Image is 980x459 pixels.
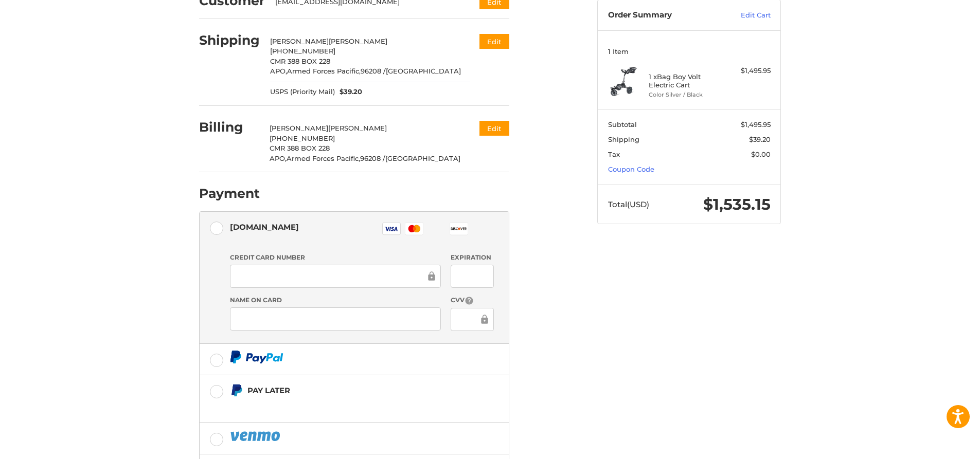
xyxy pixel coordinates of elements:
span: [GEOGRAPHIC_DATA] [385,154,460,162]
span: [PERSON_NAME] [328,124,387,132]
span: [PERSON_NAME] [270,37,329,45]
span: 96208 / [360,154,385,162]
span: Shipping [608,135,639,143]
span: $1,535.15 [703,195,771,214]
span: [PERSON_NAME] [329,37,387,45]
li: Color Silver / Black [649,90,727,99]
button: Edit [479,121,509,136]
span: Total (USD) [608,199,649,209]
label: CVV [451,296,493,305]
label: Credit Card Number [230,253,441,262]
a: Coupon Code [608,165,654,173]
button: Edit [479,34,509,49]
span: [PHONE_NUMBER] [270,134,335,142]
iframe: PayPal Message 1 [230,401,445,410]
img: PayPal icon [230,430,282,443]
div: $1,495.95 [730,66,771,76]
h3: Order Summary [608,10,719,21]
span: APO, [270,67,287,75]
span: Subtotal [608,120,637,128]
span: $39.20 [335,87,363,97]
span: Armed Forces Pacific, [287,67,361,75]
span: [GEOGRAPHIC_DATA] [386,67,461,75]
h2: Shipping [199,32,260,48]
h4: 1 x Bag Boy Volt Electric Cart [649,72,727,89]
span: CMR 388 BOX 228 [270,57,330,65]
img: Pay Later icon [230,384,243,397]
span: Armed Forces Pacific, [287,154,360,162]
h2: Billing [199,119,259,135]
span: 96208 / [361,67,386,75]
a: Edit Cart [719,10,771,21]
span: Tax [608,150,620,158]
h3: 1 Item [608,47,771,56]
label: Name on Card [230,296,441,305]
img: PayPal icon [230,351,283,363]
span: $1,495.95 [741,120,771,128]
span: [PERSON_NAME] [270,124,328,132]
span: USPS (Priority Mail) [270,87,335,97]
div: [DOMAIN_NAME] [230,218,299,235]
h2: Payment [199,186,260,201]
span: $39.20 [749,135,771,143]
label: Expiration [451,253,493,262]
span: CMR 388 BOX 228 [270,144,330,152]
span: $0.00 [751,150,771,158]
span: [PHONE_NUMBER] [270,47,335,55]
span: APO, [270,154,287,162]
div: Pay Later [247,382,444,399]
